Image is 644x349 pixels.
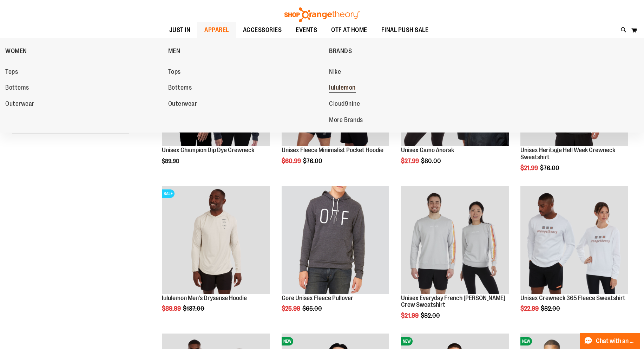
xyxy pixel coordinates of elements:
[5,84,29,93] span: Bottoms
[168,47,180,56] span: MEN
[204,22,229,38] span: APPAREL
[162,186,270,294] img: Product image for lululemon Mens Drysense Hoodie Bone
[168,84,192,93] span: Bottoms
[243,22,282,38] span: ACCESSORIES
[282,157,302,164] span: $60.99
[520,186,628,294] img: Product image for Unisex Crewneck 365 Fleece Sweatshirt
[580,333,640,349] button: Chat with an Expert
[282,186,389,294] img: Product image for Core Unisex Fleece Pullover
[158,182,273,330] div: product
[162,186,270,295] a: Product image for lululemon Mens Drysense Hoodie BoneSALE
[283,7,361,22] img: Shop Orangetheory
[374,22,436,38] a: FINAL PUSH SALE
[303,157,323,164] span: $76.00
[401,312,420,319] span: $21.99
[162,295,247,302] a: lululemon Men's Drysense Hoodie
[520,295,625,302] a: Unisex Crewneck 365 Fleece Sweatshirt
[331,22,367,38] span: OTF AT HOME
[302,305,323,312] span: $65.00
[183,305,205,312] span: $137.00
[329,100,360,109] span: Cloud9nine
[324,22,374,38] a: OTF AT HOME
[5,68,18,77] span: Tops
[520,147,615,161] a: Unisex Heritage Hell Week Crewneck Sweatshirt
[162,305,182,312] span: $89.99
[282,295,353,302] a: Core Unisex Fleece Pullover
[162,22,198,38] a: JUST IN
[397,182,512,337] div: product
[168,68,181,77] span: Tops
[381,22,429,38] span: FINAL PUSH SALE
[329,84,356,93] span: lululemon
[520,186,628,295] a: Product image for Unisex Crewneck 365 Fleece Sweatshirt
[5,100,34,109] span: Outerwear
[5,42,165,60] a: WOMEN
[296,22,317,38] span: EVENTS
[421,312,441,319] span: $82.00
[329,68,341,77] span: Nike
[236,22,289,38] a: ACCESSORIES
[541,305,561,312] span: $82.00
[401,295,505,309] a: Unisex Everyday French [PERSON_NAME] Crew Sweatshirt
[282,337,293,345] span: NEW
[540,164,560,172] span: $76.00
[329,114,485,127] a: More Brands
[278,182,393,330] div: product
[5,47,27,56] span: WOMEN
[329,66,485,78] a: Nike
[329,42,488,60] a: BRANDS
[329,98,485,110] a: Cloud9nine
[401,186,509,295] a: Product image for Unisex Everyday French Terry Crew Sweatshirt
[401,147,454,154] a: Unisex Camo Anorak
[329,116,363,125] span: More Brands
[168,100,197,109] span: Outerwear
[162,147,254,154] a: Unisex Champion Dip Dye Crewneck
[282,147,383,154] a: Unisex Fleece Minimalist Pocket Hoodie
[289,22,324,38] a: EVENTS
[517,182,632,330] div: product
[162,158,180,164] span: $89.90
[168,42,326,60] a: MEN
[282,305,301,312] span: $25.99
[520,305,540,312] span: $22.99
[329,47,352,56] span: BRANDS
[596,338,636,344] span: Chat with an Expert
[401,157,420,164] span: $27.99
[421,157,442,164] span: $80.00
[329,82,485,94] a: lululemon
[401,186,509,294] img: Product image for Unisex Everyday French Terry Crew Sweatshirt
[520,337,532,345] span: NEW
[401,337,413,345] span: NEW
[162,189,175,198] span: SALE
[169,22,191,38] span: JUST IN
[282,186,389,295] a: Product image for Core Unisex Fleece Pullover
[520,164,539,172] span: $21.99
[197,22,236,38] a: APPAREL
